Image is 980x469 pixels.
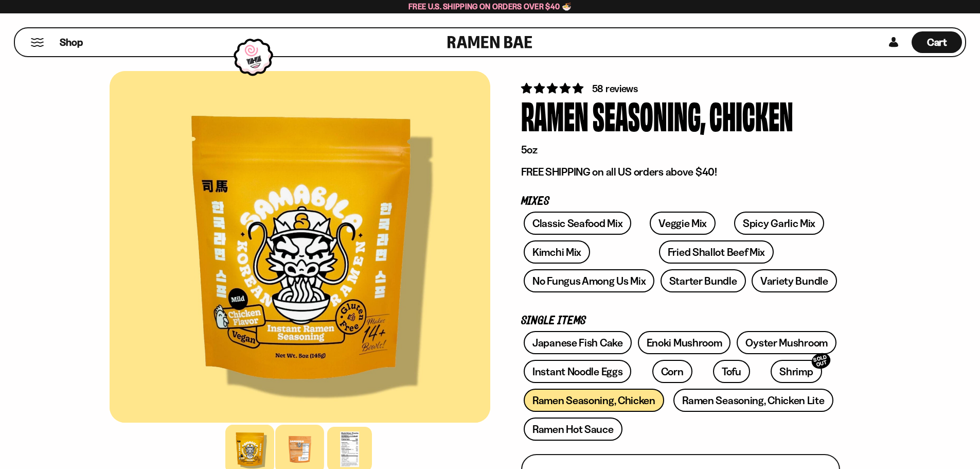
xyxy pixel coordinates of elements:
[734,212,824,235] a: Spicy Garlic Mix
[737,331,836,354] a: Oyster Mushroom
[524,269,654,292] a: No Fungus Among Us Mix
[521,316,840,326] p: Single Items
[659,240,774,264] a: Fried Shallot Beef Mix
[752,269,837,292] a: Variety Bundle
[650,212,716,235] a: Veggie Mix
[30,38,44,47] button: Mobile Menu Trigger
[638,331,731,354] a: Enoki Mushroom
[810,351,832,371] div: SOLD OUT
[60,36,83,49] span: Shop
[524,212,631,235] a: Classic Seafood Mix
[927,36,947,48] span: Cart
[592,82,638,95] span: 58 reviews
[524,360,631,383] a: Instant Noodle Eggs
[713,360,750,383] a: Tofu
[524,240,590,264] a: Kimchi Mix
[912,28,962,56] a: Cart
[521,143,840,157] p: 5oz
[661,269,746,292] a: Starter Bundle
[771,360,822,383] a: ShrimpSOLD OUT
[408,2,572,11] span: Free U.S. Shipping on Orders over $40 🍜
[521,96,589,134] div: Ramen
[521,165,840,179] p: FREE SHIPPING on all US orders above $40!
[709,96,793,134] div: Chicken
[673,389,833,412] a: Ramen Seasoning, Chicken Lite
[524,418,622,441] a: Ramen Hot Sauce
[60,31,83,53] a: Shop
[524,331,632,354] a: Japanese Fish Cake
[521,82,585,95] span: 4.83 stars
[652,360,692,383] a: Corn
[593,96,705,134] div: Seasoning,
[521,197,840,206] p: Mixes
